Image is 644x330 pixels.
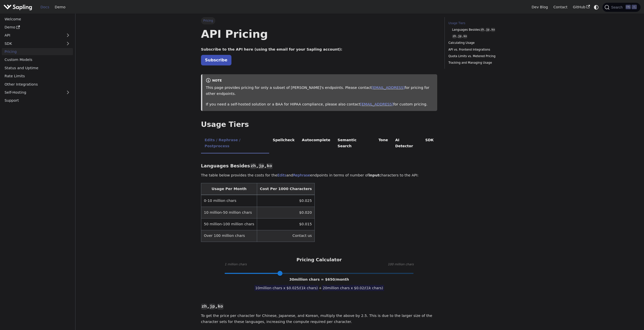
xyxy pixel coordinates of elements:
[452,34,457,39] code: zh
[2,64,73,71] a: Status and Uptime
[449,54,517,59] a: Quota Limits vs. Metered Pricing
[2,72,73,80] a: Rate Limits
[201,120,437,129] h2: Usage Tiers
[201,195,257,207] td: 0-10 million chars
[209,304,215,310] code: jp
[206,78,434,84] div: note
[422,134,437,154] li: SDK
[201,172,437,178] p: The table below provides the costs for the and endpoints in terms of number of characters to the ...
[4,4,32,11] img: Sapling.ai
[254,285,319,291] span: 10 million chars x $ 0.025 /(1k chars)
[201,134,269,154] li: Edits / Rephrase / Postprocess
[269,134,298,154] li: Spellcheck
[257,218,315,230] td: $0.015
[250,163,256,169] code: zh
[201,304,207,310] code: zh
[277,173,286,177] a: Edits
[298,134,334,154] li: Autocomplete
[2,81,73,88] a: Other Integrations
[480,28,485,32] code: zh
[322,285,384,291] span: 20 million chars x $ 0.02 /(1k chars)
[491,28,495,32] code: ko
[2,56,73,63] a: Custom Models
[217,304,223,310] code: ko
[2,89,73,96] a: Self-Hosting
[201,17,215,24] span: Pricing
[206,85,434,97] p: This page provides pricing for only a subset of [PERSON_NAME]'s endpoints. Please contact for pri...
[257,183,315,195] th: Cost Per 1000 Characters
[206,101,434,107] p: If you need a self-hosted solution or a BAA for HIPAA compliance, please also contact for custom ...
[369,173,379,177] strong: input
[63,32,73,39] button: Expand sidebar category 'API'
[257,207,315,218] td: $0.020
[458,34,462,39] code: jp
[201,55,231,65] a: Subscribe
[201,230,257,242] td: Over 100 million chars
[2,97,73,104] a: Support
[392,134,422,154] li: AI Detector
[201,163,437,169] h3: Languages Besides , ,
[296,257,342,263] h3: Pricing Calculator
[257,195,315,207] td: $0.025
[38,3,52,11] a: Docs
[463,34,467,39] code: ko
[2,48,73,55] a: Pricing
[201,27,437,41] h1: API Pricing
[593,4,600,11] button: Switch between dark and light mode (currently system mode)
[201,207,257,218] td: 10 million-50 million chars
[375,134,392,154] li: Tone
[632,5,637,9] kbd: K
[551,3,570,11] a: Contact
[449,41,517,45] a: Calculating Usage
[201,183,257,195] th: Usage Per Month
[257,230,315,242] td: Contact us
[2,40,63,47] a: SDK
[4,4,34,11] a: Sapling.ai
[293,173,310,177] a: Rephrase
[360,102,393,106] a: [EMAIL_ADDRESS]
[201,304,437,309] h3: , ,
[63,40,73,47] button: Expand sidebar category 'SDK'
[2,15,73,23] a: Welcome
[449,21,517,26] a: Usage Tiers
[388,262,414,267] span: 100 million chars
[610,5,626,9] span: Search
[201,218,257,230] td: 50 million-100 million chars
[452,27,515,32] a: Languages Besideszh,jp,ko
[449,47,517,52] a: API vs. Frontend Integrations
[52,3,68,11] a: Demo
[570,3,592,11] a: GitHub
[452,34,515,39] a: zh,jp,ko
[486,28,490,32] code: jp
[449,60,517,65] a: Tracking and Managing Usage
[258,163,264,169] code: jp
[319,286,322,290] span: +
[2,32,63,39] a: API
[289,277,349,281] span: 30 million chars = $ 650 /month
[201,47,342,51] strong: Subscribe to the API here (using the email for your Sapling account):
[2,24,73,31] a: Demo
[602,3,640,12] button: Search (Ctrl+K)
[372,86,405,90] a: [EMAIL_ADDRESS]
[529,3,550,11] a: Dev Blog
[266,163,272,169] code: ko
[201,17,437,24] nav: Breadcrumbs
[201,313,437,325] p: To get the price per character for Chinese, Japanese, and Korean, multiply the above by 2.5. This...
[334,134,375,154] li: Semantic Search
[225,262,247,267] span: 1 million chars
